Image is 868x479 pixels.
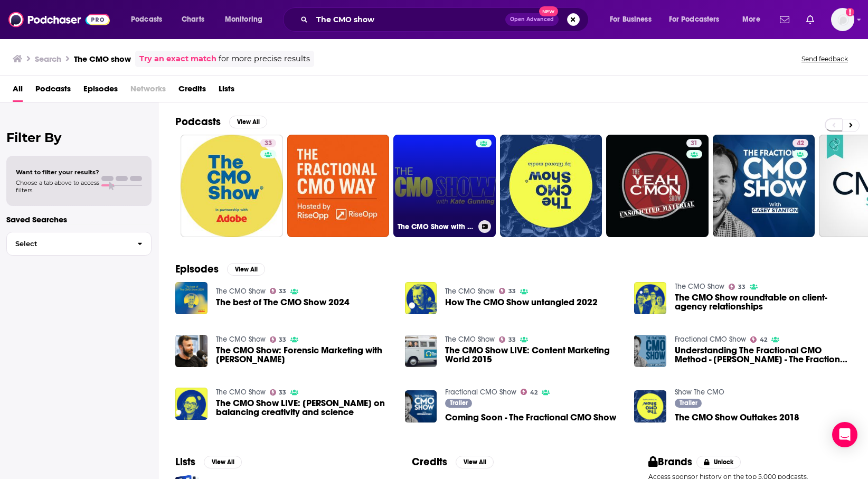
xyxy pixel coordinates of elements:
a: 42 [713,135,815,237]
span: Understanding The Fractional CMO Method - [PERSON_NAME] - The Fractional CMO Show - Episode #043 [675,346,851,364]
button: open menu [602,11,665,28]
span: 31 [691,138,697,149]
h2: Lists [175,455,195,468]
a: The CMO Show Outtakes 2018 [675,413,799,422]
span: 33 [738,285,746,289]
span: 33 [279,289,286,294]
a: 33 [270,336,287,343]
a: Understanding The Fractional CMO Method - Casey Stanton - The Fractional CMO Show - Episode #043 [675,346,851,364]
span: Want to filter your results? [16,168,99,176]
a: Show notifications dropdown [802,11,818,29]
a: The CMO Show LIVE: Tamara Howe on balancing creativity and science [216,399,392,417]
img: The CMO Show Outtakes 2018 [634,390,666,422]
h2: Brands [648,455,692,468]
a: The best of The CMO Show 2024 [216,298,350,307]
span: For Business [610,12,652,27]
span: for more precise results [219,53,310,65]
a: The CMO Show: Forensic Marketing with Tomer Garzberg [216,346,392,364]
a: The CMO Show with [PERSON_NAME] [393,135,496,237]
a: 31 [686,139,702,147]
span: 33 [265,138,272,149]
span: Choose a tab above to access filters. [16,179,99,194]
button: open menu [218,11,276,28]
img: Coming Soon - The Fractional CMO Show [405,390,437,422]
button: open menu [735,11,773,28]
img: The CMO Show LIVE: Content Marketing World 2015 [405,335,437,367]
a: 33 [270,288,287,294]
svg: Add a profile image [846,8,854,16]
a: 33 [270,389,287,396]
a: The CMO Show roundtable on client-agency relationships [675,293,851,311]
span: Trailer [450,400,468,406]
img: The best of The CMO Show 2024 [175,282,207,314]
a: The CMO Show [445,335,495,344]
a: The CMO Show [216,388,266,397]
span: More [742,12,760,27]
a: 33 [181,135,283,237]
span: Podcasts [131,12,162,27]
a: PodcastsView All [175,115,267,128]
span: 33 [279,337,286,342]
p: Saved Searches [6,214,152,224]
h3: The CMO Show with [PERSON_NAME] [398,222,474,231]
a: The CMO Show [216,335,266,344]
input: Search podcasts, credits, & more... [312,11,505,28]
a: Credits [178,80,206,102]
a: 42 [792,139,808,147]
a: 33 [499,288,516,294]
a: Lists [219,80,234,102]
span: The CMO Show: Forensic Marketing with [PERSON_NAME] [216,346,392,364]
span: For Podcasters [669,12,720,27]
a: 33 [499,336,516,343]
a: 33 [260,139,276,147]
h2: Podcasts [175,115,221,128]
button: View All [456,456,494,468]
h2: Credits [412,455,447,468]
h2: Filter By [6,130,152,145]
a: 33 [729,284,746,290]
span: Trailer [680,400,697,406]
a: EpisodesView All [175,262,265,276]
a: 42 [750,336,767,343]
a: Episodes [83,80,118,102]
img: Podchaser - Follow, Share and Rate Podcasts [8,10,110,30]
div: Open Intercom Messenger [832,422,857,447]
a: The CMO Show: Forensic Marketing with Tomer Garzberg [175,335,207,367]
img: The CMO Show LIVE: Tamara Howe on balancing creativity and science [175,388,207,420]
button: Unlock [696,456,741,468]
a: 31 [606,135,709,237]
span: 33 [279,390,286,395]
img: The CMO Show roundtable on client-agency relationships [634,282,666,314]
a: Podcasts [35,80,71,102]
a: All [13,80,23,102]
h2: Episodes [175,262,219,276]
a: ListsView All [175,455,242,468]
a: Show notifications dropdown [776,11,794,29]
span: Select [7,240,129,247]
a: How The CMO Show untangled 2022 [445,298,598,307]
button: Show profile menu [831,8,854,31]
a: Charts [175,11,211,28]
a: Try an exact match [139,53,216,65]
a: The CMO Show LIVE: Content Marketing World 2015 [445,346,621,364]
h3: Search [35,54,61,64]
span: Coming Soon - The Fractional CMO Show [445,413,616,422]
button: Open AdvancedNew [505,13,559,26]
span: Monitoring [225,12,262,27]
a: The CMO Show [216,287,266,296]
img: Understanding The Fractional CMO Method - Casey Stanton - The Fractional CMO Show - Episode #043 [634,335,666,367]
a: Show The CMO [675,388,724,397]
span: 33 [508,289,516,294]
button: View All [229,116,267,128]
span: Logged in as patiencebaldacci [831,8,854,31]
